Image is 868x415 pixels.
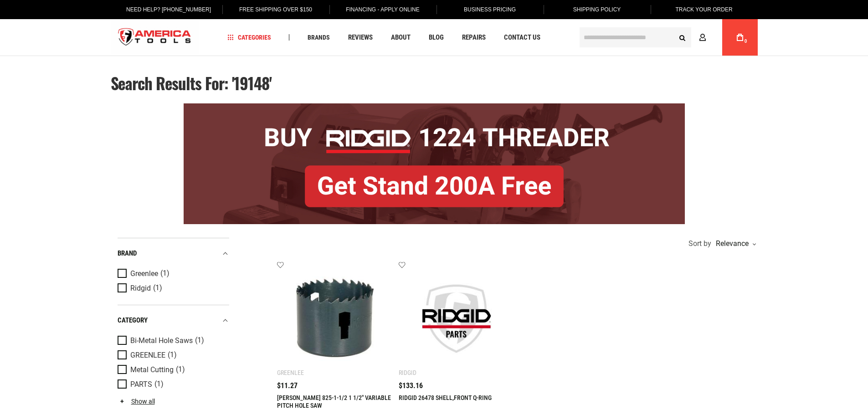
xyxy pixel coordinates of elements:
[118,283,227,293] a: Ridgid (1)
[227,34,271,41] span: Categories
[303,31,334,44] a: Brands
[504,34,540,41] span: Contact Us
[118,379,227,389] a: PARTS (1)
[153,284,162,292] span: (1)
[308,34,330,41] span: Brands
[277,394,391,409] a: [PERSON_NAME] 825-1-1/2 1 1/2" VARIABLE PITCH HOLE SAW
[462,34,486,41] span: Repairs
[130,270,158,278] span: Greenlee
[130,366,174,374] span: Metal Cutting
[387,31,415,44] a: About
[731,19,749,56] a: 0
[399,394,492,401] a: RIDGID 26478 SHELL,FRONT Q-RING
[118,398,155,405] a: Show all
[277,382,298,389] span: $11.27
[118,247,229,260] div: Brand
[408,270,505,367] img: RIDGID 26478 SHELL,FRONT Q-RING
[176,366,185,374] span: (1)
[184,103,685,110] a: BOGO: Buy RIDGID® 1224 Threader, Get Stand 200A Free!
[399,369,416,376] div: Ridgid
[674,29,691,46] button: Search
[111,20,199,55] img: America Tools
[429,34,444,41] span: Blog
[111,20,199,55] a: store logo
[425,31,448,44] a: Blog
[118,365,227,375] a: Metal Cutting (1)
[223,31,275,44] a: Categories
[714,240,755,247] div: Relevance
[130,337,193,345] span: Bi-Metal Hole Saws
[118,269,227,279] a: Greenlee (1)
[130,284,151,292] span: Ridgid
[118,314,229,327] div: category
[573,6,621,13] span: Shipping Policy
[399,382,423,389] span: $133.16
[118,336,227,346] a: Bi-Metal Hole Saws (1)
[286,270,383,367] img: GREENLEE 825-1-1/2 1 1/2
[184,103,685,224] img: BOGO: Buy RIDGID® 1224 Threader, Get Stand 200A Free!
[118,350,227,360] a: GREENLEE (1)
[111,71,272,95] span: Search results for: '19148'
[130,380,152,389] span: PARTS
[688,240,711,247] span: Sort by
[195,337,204,344] span: (1)
[154,380,164,388] span: (1)
[391,34,411,41] span: About
[160,270,169,277] span: (1)
[168,351,177,359] span: (1)
[745,39,747,44] span: 0
[458,31,490,44] a: Repairs
[130,351,165,359] span: GREENLEE
[277,369,304,376] div: Greenlee
[344,31,377,44] a: Reviews
[348,34,373,41] span: Reviews
[500,31,544,44] a: Contact Us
